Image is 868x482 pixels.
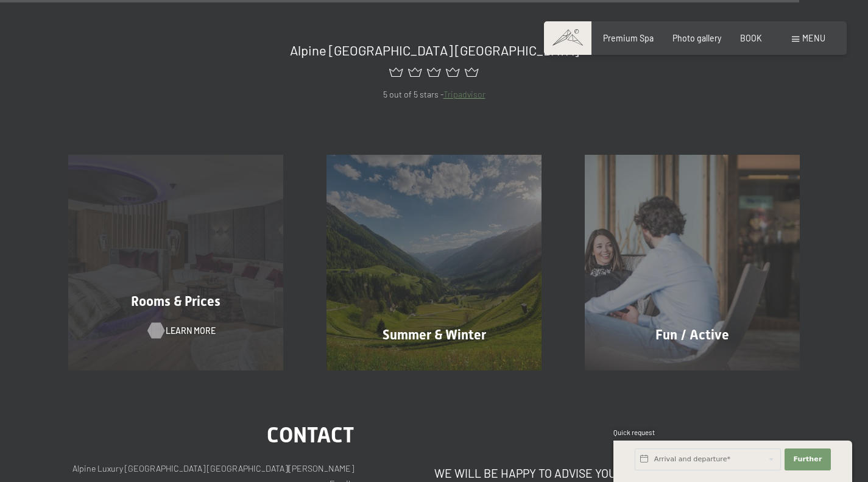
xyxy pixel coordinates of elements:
[290,42,579,58] font: Alpine [GEOGRAPHIC_DATA] [GEOGRAPHIC_DATA]
[672,33,721,43] a: Photo gallery
[655,327,729,342] font: Fun / Active
[603,33,654,43] a: Premium Spa
[383,327,486,342] font: Summer & Winter
[166,325,216,336] font: Learn more
[47,155,305,370] a: Wellness Hotel South Tyrol SCHWARZENSTEIN - Wellness holidays in the Alps, hiking and wellness Ro...
[72,463,288,473] font: Alpine Luxury [GEOGRAPHIC_DATA] [GEOGRAPHIC_DATA]
[785,448,831,470] button: Further
[443,89,485,99] a: Tripadvisor
[305,155,563,370] a: Wellness Hotel South Tyrol SCHWARZENSTEIN - Wellness holidays in the Alps, hiking and wellness Su...
[613,428,655,436] font: Quick request
[434,466,616,480] font: We will be happy to advise you
[288,463,289,473] font: |
[793,455,822,463] font: Further
[740,33,762,43] a: BOOK
[563,155,821,370] a: Wellness Hotel South Tyrol SCHWARZENSTEIN - Wellness holidays in the Alps, hiking and wellness Fu...
[383,89,443,99] font: 5 out of 5 stars -
[131,294,221,309] font: Rooms & Prices
[267,422,354,447] font: contact
[802,33,825,43] font: menu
